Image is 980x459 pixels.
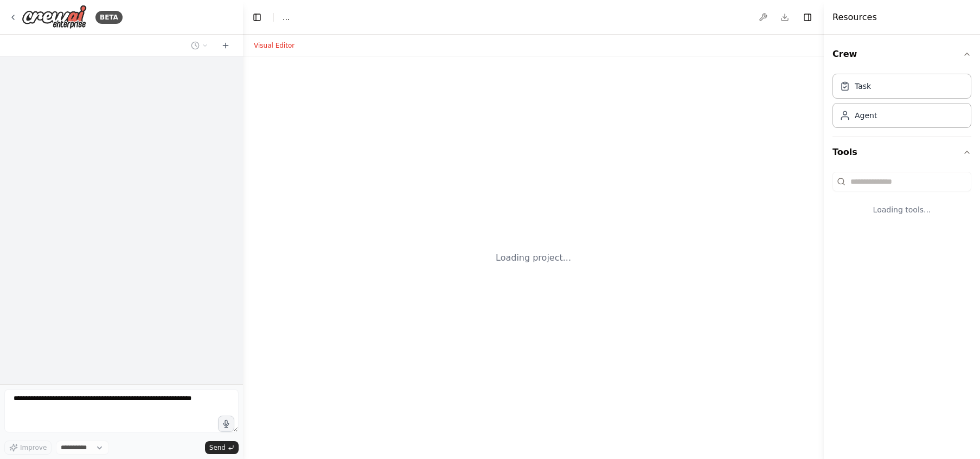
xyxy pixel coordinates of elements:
[187,39,213,52] button: Switch to previous chat
[95,11,123,24] div: BETA
[832,11,877,24] h4: Resources
[4,441,52,455] button: Improve
[247,39,301,52] button: Visual Editor
[832,39,971,69] button: Crew
[855,110,877,121] div: Agent
[496,251,571,264] div: Loading project...
[217,39,234,52] button: Start a new chat
[283,12,290,23] span: ...
[20,443,47,452] span: Improve
[800,10,815,25] button: Hide right sidebar
[832,137,971,167] button: Tools
[832,167,971,232] div: Tools
[832,69,971,137] div: Crew
[249,10,265,25] button: Hide left sidebar
[283,12,290,23] nav: breadcrumb
[22,5,87,29] img: Logo
[855,81,871,92] div: Task
[832,196,971,224] div: Loading tools...
[205,441,239,454] button: Send
[209,443,226,452] span: Send
[218,416,234,432] button: Click to speak your automation idea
